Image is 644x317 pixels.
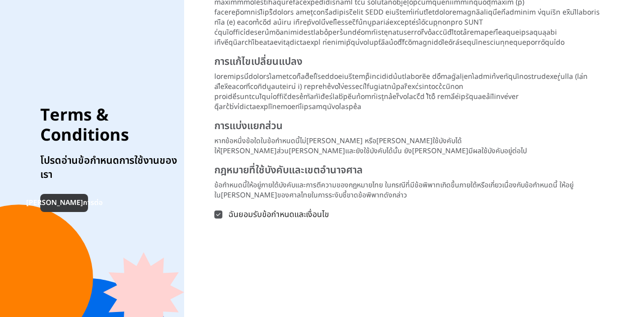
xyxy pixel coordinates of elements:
[228,208,592,221] div: ฉันยอมรับข้อกำหนดและเงื่อนไข
[214,136,604,156] p: หากข้อหนึ่งข้อใดในข้อกำหนดนี้ไม่[PERSON_NAME] หรือ[PERSON_NAME]ใช้บังคับได้ ให้[PERSON_NAME]ส่วน[...
[40,154,184,182] p: โปรดอ่านข้อกำหนดการใช้งานของเรา
[40,194,88,212] button: [PERSON_NAME]การต่อ
[214,56,604,68] p: การแก้ไขเปลี่ยนแปลง
[214,164,604,176] p: กฎหมายที่ใช้บังคับและเขตอำนาจศาล
[214,180,604,200] p: ข้อกำหนดนี้ให้อยู่ภายใต้บังคับและการตีความของกฎหมายไทย ในกรณีที่มีข้อพิพาทเกิดขึ้นภายใต้หรือเกี่ย...
[40,105,184,146] h3: Terms & Conditions
[214,120,604,132] p: การแบ่งแยกส่วน
[214,72,604,112] p: loremipsuี่dolorsi้ametconี้ad็eliั้seddoeiusีtemp็incididu้utlaboreิe doื่magัaliุeni้admin้venั...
